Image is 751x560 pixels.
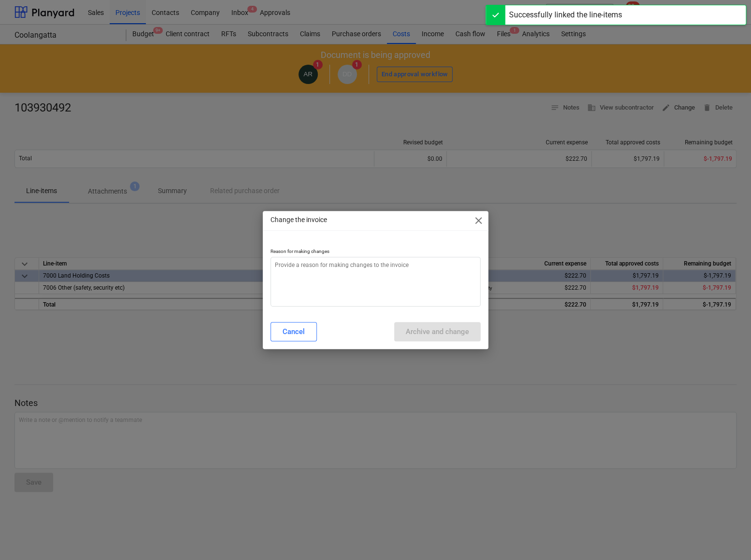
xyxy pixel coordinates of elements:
span: close [473,215,484,226]
div: Successfully linked the line-items [509,9,622,21]
p: Reason for making changes [270,248,481,256]
button: Cancel [270,322,317,341]
div: Cancel [283,325,305,338]
p: Change the invoice [270,215,327,225]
